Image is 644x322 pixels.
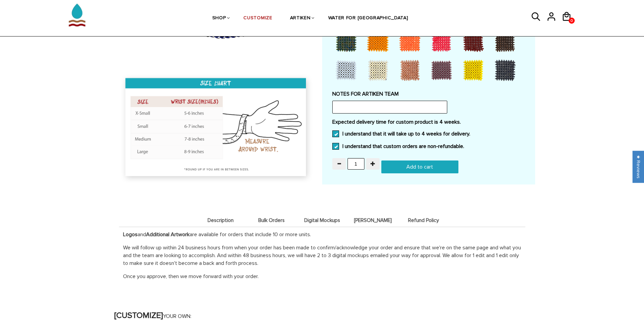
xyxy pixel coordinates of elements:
[290,1,311,36] a: ARTIKEN
[123,231,521,239] p: and are available for orders that include 10 or more units.
[123,231,138,238] strong: Logos
[349,218,397,223] span: [PERSON_NAME]
[569,17,575,25] span: 0
[146,231,190,238] strong: Additional Artwork
[248,218,295,223] span: Bulk Orders
[396,56,426,83] div: Rose Gold
[332,130,470,137] label: I understand that it will take up to 4 weeks for delivery.
[163,313,191,320] span: YOUR OWN:
[332,119,525,125] label: Expected delivery time for custom product is 4 weeks.
[332,143,464,150] label: I understand that custom orders are non-refundable.
[332,91,525,97] label: NOTES FOR ARTIKEN TEAM
[569,18,575,24] a: 0
[364,27,395,54] div: Light Orange
[400,218,447,223] span: Refund Policy
[197,218,244,223] span: Description
[491,56,522,83] div: Steel
[459,27,490,54] div: Maroon
[299,218,346,223] span: Digital Mockups
[428,56,458,83] div: Purple Rain
[396,27,426,54] div: Orange
[119,73,314,185] img: size_chart_new.png
[123,273,521,280] p: Once you approve, then we move forward with your order.
[633,151,644,183] div: Click to open Judge.me floating reviews tab
[114,311,163,320] strong: [CUSTOMIZE]
[243,1,272,36] a: CUSTOMIZE
[491,27,522,54] div: Brown
[328,1,408,36] a: WATER FOR [GEOGRAPHIC_DATA]
[381,160,458,173] input: Add to cart
[459,56,490,83] div: Yellow
[364,56,395,83] div: Cream
[332,27,363,54] div: Peacock
[123,244,521,267] p: We will follow up within 24 business hours from when your order has been made to confirm/acknowle...
[428,27,458,54] div: Red
[212,1,226,36] a: SHOP
[332,56,363,83] div: Baby Blue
